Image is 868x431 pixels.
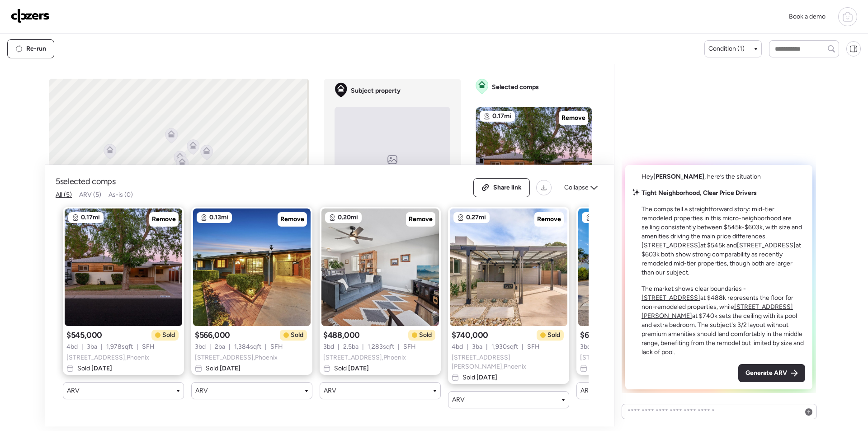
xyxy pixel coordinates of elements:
span: Sold [162,331,175,340]
span: 4 bd [66,342,78,351]
span: 0.17mi [492,112,511,121]
span: ARV [195,386,208,395]
span: 0.13mi [209,213,228,222]
span: | [101,342,103,351]
span: Sold [206,364,241,373]
span: 3 ba [87,342,97,351]
span: [DATE] [218,365,241,372]
span: 1,930 sqft [491,342,518,351]
span: 1,384 sqft [234,342,261,351]
span: 0.20mi [338,213,358,222]
span: | [338,342,340,351]
span: 5 selected comps [56,176,116,187]
a: [STREET_ADDRESS] [642,294,700,302]
span: Condition (1) [708,44,745,53]
span: Sold [419,331,432,340]
span: 4 bd [452,342,463,351]
span: Remove [409,215,433,224]
span: 0.27mi [466,213,486,222]
span: Sold [547,331,560,340]
span: | [398,342,400,351]
span: ARV (5) [79,191,101,199]
span: | [362,342,364,351]
span: [PERSON_NAME] [653,173,704,180]
span: Sold [77,364,112,373]
span: | [265,342,267,351]
span: SFH [142,342,155,351]
span: Generate ARV [745,369,787,378]
span: ARV [580,386,593,395]
span: 3 bd [323,342,334,351]
span: Selected comps [492,83,539,92]
span: 1,283 sqft [368,342,394,351]
span: Collapse [564,183,589,192]
span: [DATE] [347,365,369,372]
span: | [522,342,524,351]
span: Re-run [26,44,46,53]
p: The market shows clear boundaries - at $488k represents the floor for non-remodeled properties, w... [642,284,805,357]
a: [STREET_ADDRESS] [737,242,796,249]
span: 3 bd [195,342,206,351]
span: [STREET_ADDRESS] , Phoenix [195,353,278,362]
span: Remove [561,114,585,123]
img: Logo [11,9,50,23]
span: ARV [452,395,465,404]
span: [DATE] [475,374,497,381]
span: SFH [403,342,416,351]
span: Remove [152,215,176,224]
span: Subject property [351,86,401,95]
strong: Tight Neighborhood, Clear Price Drivers [642,189,757,197]
span: $545,000 [66,330,102,341]
span: | [209,342,211,351]
span: Share link [493,183,522,192]
span: [STREET_ADDRESS] , Phoenix [580,353,663,362]
span: | [467,342,468,351]
span: 3 bd [580,342,591,351]
span: | [137,342,138,351]
a: [STREET_ADDRESS] [642,242,700,249]
span: | [81,342,83,351]
span: [STREET_ADDRESS][PERSON_NAME] , Phoenix [452,353,566,371]
span: [STREET_ADDRESS] , Phoenix [66,353,149,362]
span: $740,000 [452,330,488,341]
span: ARV [67,386,80,395]
span: 2 ba [215,342,225,351]
span: 1,978 sqft [106,342,133,351]
span: Remove [537,215,561,224]
span: $488,000 [323,330,360,341]
span: Sold [291,331,303,340]
span: As-is (0) [108,191,133,199]
span: Sold [462,373,497,382]
p: The comps tell a straightforward story: mid-tier remodeled properties in this micro-neighborhood ... [642,205,805,277]
span: [STREET_ADDRESS] , Phoenix [323,353,406,362]
span: SFH [270,342,283,351]
span: | [486,342,488,351]
span: $566,000 [195,330,230,341]
span: 0.17mi [81,213,100,222]
span: All (5) [56,191,72,199]
span: Remove [280,215,304,224]
span: Book a demo [789,13,826,20]
span: SFH [527,342,540,351]
span: ARV [324,386,336,395]
span: Sold [334,364,369,373]
span: $603,000 [580,330,616,341]
span: [DATE] [90,365,112,372]
span: Hey , here’s the situation [642,173,761,180]
span: | [229,342,231,351]
span: No image [382,164,402,171]
span: 2.5 ba [343,342,359,351]
span: 3 ba [472,342,482,351]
